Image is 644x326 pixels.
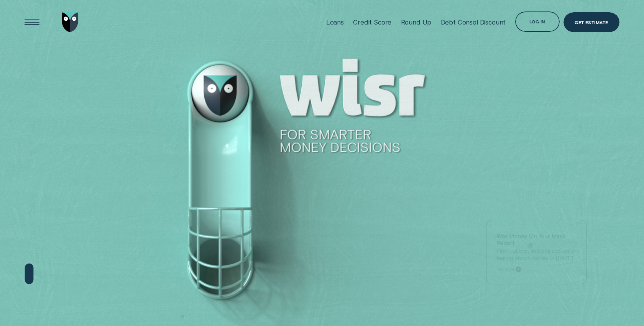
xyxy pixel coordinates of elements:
span: Learn more [496,267,514,272]
a: Wisr Money On Your Mind ReportFind out how Aussies are really feeling about money in [DATE].Learn... [486,220,587,284]
strong: Wisr Money On Your Mind Report [496,232,565,246]
div: Credit Score [353,18,391,26]
button: Log in [515,11,560,31]
a: Get Estimate [563,12,619,32]
p: Find out how Aussies are really feeling about money in [DATE]. [496,232,577,262]
div: Round Up [401,18,432,26]
div: Loans [326,18,344,26]
button: Open Menu [22,12,42,32]
img: Wisr [62,12,79,32]
div: Debt Consol Discount [441,18,506,26]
